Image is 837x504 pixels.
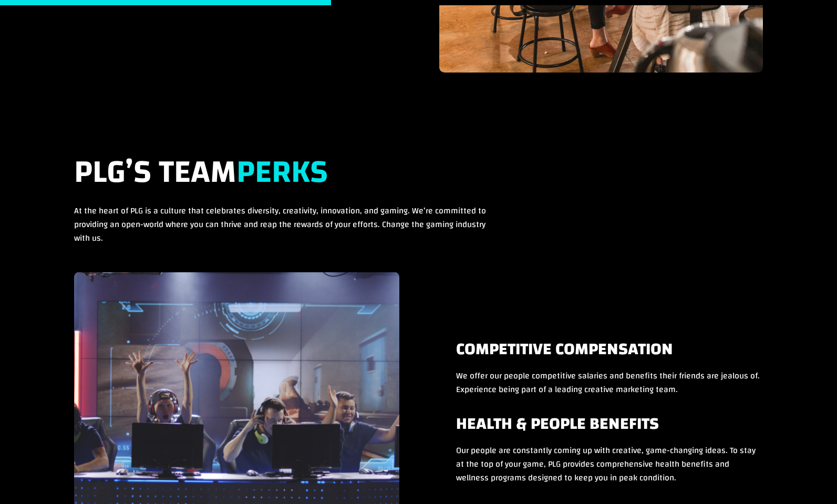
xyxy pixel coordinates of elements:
strong: Perks [236,142,328,202]
span: PLG’s Team [74,142,328,202]
iframe: Chat Widget [784,454,837,504]
h4: Health & People Benefits [456,416,763,444]
p: At the heart of PLG is a culture that celebrates diversity, creativity, innovation, and gaming. W... [74,204,488,245]
p: We offer our people competitive salaries and benefits their friends are jealous of. Experience be... [456,369,763,396]
p: Our people are constantly coming up with creative, game-changing ideas. To stay at the top of you... [456,444,763,485]
h4: Competitive Compensation [456,341,763,369]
